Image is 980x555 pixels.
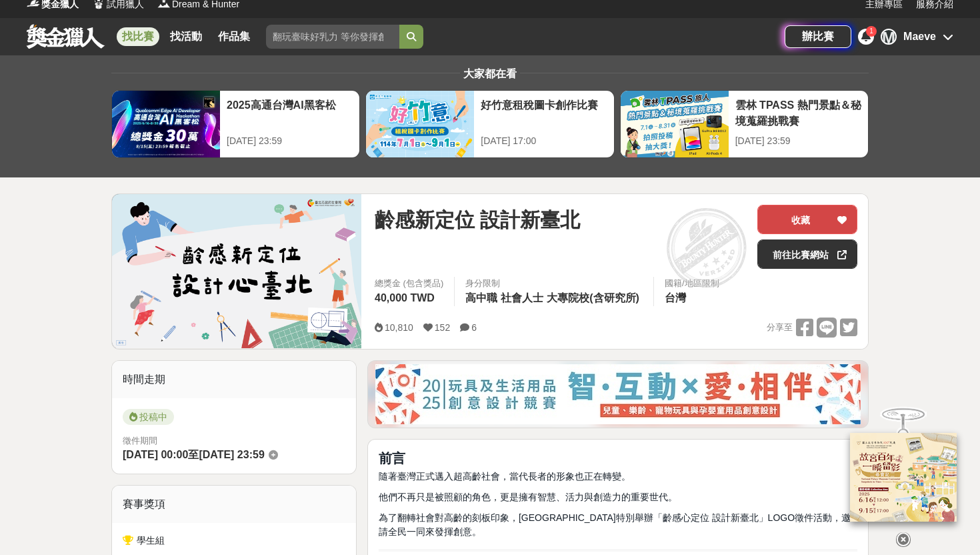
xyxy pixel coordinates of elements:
[735,97,861,127] div: 雲林 TPASS 熱門景點＆秘境蒐羅挑戰賽
[757,205,857,234] button: 收藏
[375,364,861,424] img: d4b53da7-80d9-4dd2-ac75-b85943ec9b32.jpg
[123,449,188,460] span: [DATE] 00:00
[227,97,353,127] div: 2025高通台灣AI黑客松
[375,205,580,235] span: 齡感新定位 設計新臺北
[881,29,897,45] div: M
[665,292,686,304] span: 台灣
[850,432,957,521] img: 968ab78a-c8e5-4181-8f9d-94c24feca916.png
[379,471,631,482] span: 隨著臺灣正式邁入超高齡社會，當代長者的形象也正在轉變。
[501,292,543,304] span: 社會人士
[266,25,399,49] input: 翻玩臺味好乳力 等你發揮創意！
[112,486,356,523] div: 賽事獎項
[757,239,857,269] a: 前往比賽網站
[785,25,851,48] a: 辦比賽
[165,27,207,46] a: 找活動
[213,27,255,46] a: 作品集
[112,194,361,348] img: Cover Image
[620,90,869,158] a: 雲林 TPASS 熱門景點＆秘境蒐羅挑戰賽[DATE] 23:59
[379,492,677,502] span: 他們不再只是被照顧的角色，更是擁有智慧、活力與創造力的重要世代。
[379,512,851,537] span: 為了翻轉社會對高齡的刻板印象，[GEOGRAPHIC_DATA]特別舉辦「齡感心定位 設計新臺北」LOGO徵件活動，邀請全民一同來發揮創意。
[123,409,174,425] span: 投稿中
[111,90,360,158] a: 2025高通台灣AI黑客松[DATE] 23:59
[123,436,157,446] span: 徵件期間
[375,292,435,304] span: 40,000 TWD
[869,27,873,35] span: 1
[112,361,356,398] div: 時間走期
[471,322,477,333] span: 6
[375,277,443,290] span: 總獎金 (包含獎品)
[117,27,159,46] a: 找比賽
[227,134,353,148] div: [DATE] 23:59
[379,451,405,466] strong: 前言
[465,292,497,304] span: 高中職
[365,90,614,158] a: 好竹意租稅圖卡創作比賽[DATE] 17:00
[137,535,165,546] span: 學生組
[188,449,199,460] span: 至
[735,134,861,148] div: [DATE] 23:59
[903,29,936,45] div: Maeve
[767,318,793,338] span: 分享至
[481,134,607,148] div: [DATE] 17:00
[481,97,607,127] div: 好竹意租稅圖卡創作比賽
[665,277,719,290] div: 國籍/地區限制
[435,322,450,333] span: 152
[385,322,413,333] span: 10,810
[465,277,643,290] div: 身分限制
[460,68,520,79] span: 大家都在看
[199,449,264,460] span: [DATE] 23:59
[547,292,639,304] span: 大專院校(含研究所)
